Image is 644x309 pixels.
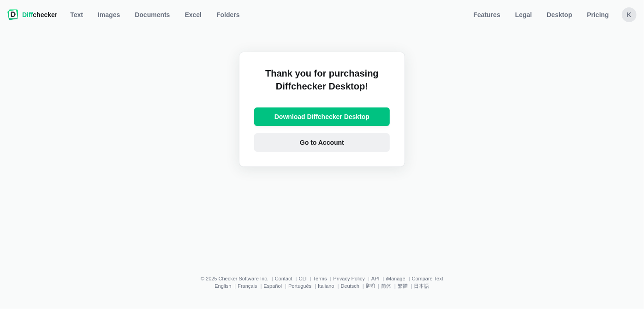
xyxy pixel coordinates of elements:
a: Français [238,283,257,289]
a: 日本語 [414,283,429,289]
span: Documents [133,10,172,19]
a: Documents [129,7,175,22]
a: API [371,276,380,281]
span: checker [22,10,57,19]
button: Folders [211,7,245,22]
a: Pricing [582,7,614,22]
span: Features [471,10,502,19]
span: Go to Account [298,138,346,147]
a: CLI [299,276,307,281]
span: Pricing [585,10,611,19]
a: Features [468,7,506,22]
span: Folders [215,10,242,19]
a: Diffchecker [7,7,57,22]
a: हिन्दी [366,283,375,289]
span: Text [68,10,85,19]
a: Text [65,7,89,22]
li: © 2025 Checker Software Inc. [201,276,275,281]
span: Legal [513,10,534,19]
span: Download Diffchecker Desktop [273,112,371,121]
a: Deutsch [341,283,359,289]
a: Privacy Policy [334,276,365,281]
a: Italiano [318,283,334,289]
a: Español [263,283,282,289]
a: English [215,283,231,289]
a: Português [288,283,311,289]
a: Desktop [541,7,578,22]
span: Excel [183,10,204,19]
a: Go to Account [254,133,390,152]
a: Legal [510,7,538,22]
a: 简体 [381,283,391,289]
img: Diffchecker logo [7,9,18,20]
a: iManage [386,276,405,281]
span: Diff [22,11,33,18]
a: Download Diffchecker Desktop [254,107,390,126]
a: Terms [313,276,327,281]
span: Images [96,10,122,19]
a: Contact [275,276,292,281]
span: Desktop [545,10,574,19]
a: Images [92,7,125,22]
h2: Thank you for purchasing Diffchecker Desktop! [254,67,390,100]
a: Excel [179,7,208,22]
button: k [622,7,637,22]
a: 繁體 [398,283,408,289]
a: Compare Text [412,276,443,281]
